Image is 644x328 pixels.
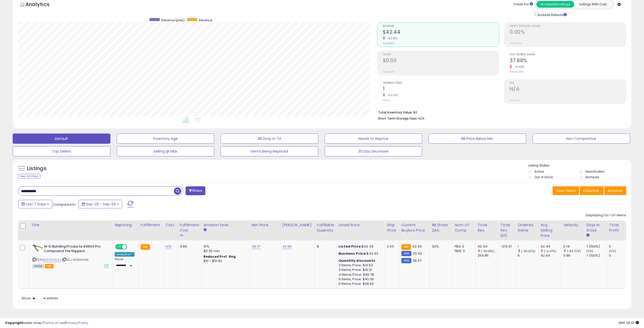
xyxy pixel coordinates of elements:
div: 255.85 [477,253,498,258]
div: Amazon Fees [204,222,247,228]
b: Quantity discounts [339,258,375,263]
span: ROI [510,82,626,85]
button: Items Being Repriced [221,146,318,156]
div: Days In Stock [586,222,605,233]
span: Ordered Items [383,82,499,85]
span: All listings currently available for purchase on Amazon [32,264,44,268]
div: Include Returns [531,12,573,18]
b: Reduced Prof. Rng. [204,254,237,259]
div: 8 [317,244,333,249]
span: ON [116,244,122,249]
small: FBA [401,244,411,250]
button: 30 Day Decrease [325,146,422,156]
div: 0 [609,253,630,258]
span: Avg. Buybox Share [510,53,626,56]
div: Velocity [563,222,582,228]
small: (-83.33%) [521,249,535,253]
span: Compared to: [53,202,76,207]
small: Days In Stock. [586,233,589,238]
div: Current Buybox Price [401,222,427,233]
small: Prev: $256 [383,42,394,45]
button: Filters [186,186,205,195]
div: Min Price [252,222,278,228]
span: Profit [PERSON_NAME] [510,25,626,28]
button: Default [13,134,110,144]
div: Repricing [115,222,136,228]
div: 42.44 [540,244,561,249]
span: 33.42 [413,251,422,256]
div: 0 [609,244,630,249]
div: Amazon AI * [115,252,135,257]
span: Sep-23 - Sep-29 [86,202,116,207]
a: Terms of Use [43,320,65,325]
small: (0%) [609,249,616,253]
div: 6 [518,253,538,258]
div: $10 - $10.90 [204,259,246,263]
img: 311I4V1BMOL._SL40_.jpg [32,244,43,252]
div: 3 Items, Price: $41.21 [339,268,381,272]
small: (-83.41%) [481,249,494,253]
small: Prev: 6 [383,99,390,102]
div: 0.00 [387,244,395,249]
div: 42.64 [540,253,561,258]
span: 42.43 [412,244,422,249]
div: Avg Selling Price [540,222,559,238]
span: 2025-10-7 06:01 GMT [618,320,639,325]
a: B000FSAUX4 [43,258,61,262]
h2: 37.86% [510,58,626,64]
label: Archived [585,175,599,179]
button: Non Competitive [533,134,630,144]
div: Total Rev. [477,222,496,233]
div: $42.43 [339,244,381,249]
span: Last 7 Days [26,202,46,207]
a: 29.37 [252,244,261,249]
div: $0.30 min [204,249,246,253]
label: Out of Stock [534,175,553,179]
div: Total Rev. Diff. [500,222,513,238]
div: Num of Comp. [455,222,473,233]
div: Title [31,222,110,228]
div: Ordered Items [518,222,536,233]
small: Prev: 42.29% [510,70,523,73]
div: : [339,258,381,263]
div: Totals For [513,2,533,7]
small: -10.48% [512,65,524,69]
a: 42.99 [282,244,292,249]
b: Total Inventory Value: [378,110,412,114]
div: ASIN: [32,244,109,268]
span: OFF [126,244,135,249]
div: 7 (100%) [586,253,607,258]
small: (-83.72%) [567,249,581,253]
button: Sep-23 - Sep-29 [78,200,122,208]
button: Actions [604,186,626,195]
button: Last 7 Days [18,200,52,208]
small: FBA [141,244,150,250]
div: FBA: 0 [455,244,471,249]
button: BB Drop in 7d [221,134,318,144]
div: Displaying 1 to 1 of 1 items [586,213,626,218]
span: Show: entries [22,296,58,301]
div: $42.42 [339,251,381,256]
a: N/A [166,244,172,249]
div: 15% [204,244,246,249]
span: | SKU: MDB99438 [62,258,89,262]
button: Columns [580,186,604,195]
span: Profit [383,53,499,56]
small: Prev: $0.00 [383,70,395,73]
b: Short Term Storage Fees: [378,116,418,121]
span: N/A [418,116,424,121]
button: Inventory Age [117,134,214,144]
span: Revenue (prev) [161,18,185,22]
div: Cost [166,222,175,228]
div: 33% [432,244,449,249]
small: FBM [401,251,411,256]
small: FBM [401,258,411,263]
button: BB Price Below Min [428,134,526,144]
div: 2 Items, Price: $41.63 [339,263,381,268]
div: Listed Price [339,222,383,228]
div: 6 Items, Price: $39.93 [339,282,381,286]
span: FBA [45,264,54,268]
strong: Copyright [5,320,24,325]
small: -83.41% [385,37,397,40]
div: Total Profit [609,222,628,233]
